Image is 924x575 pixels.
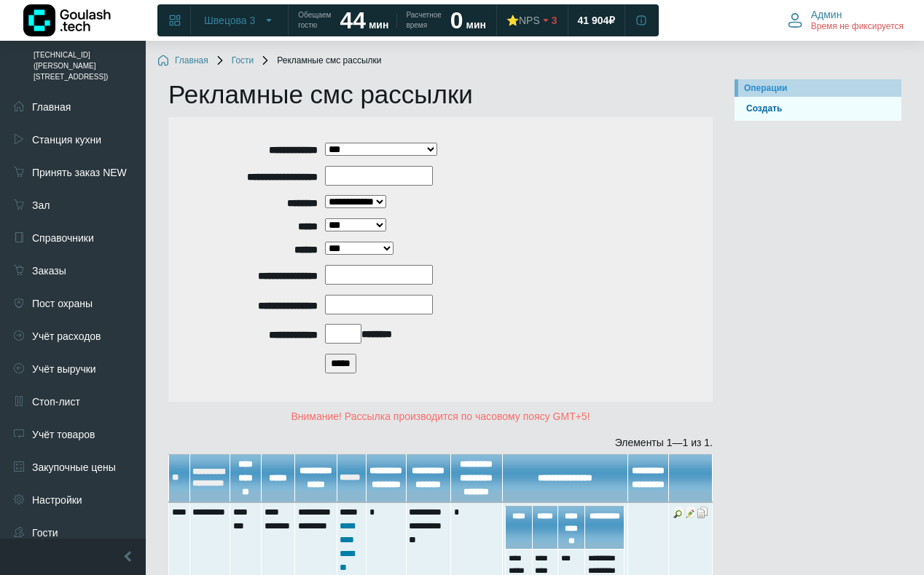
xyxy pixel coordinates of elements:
img: Логотип компании Goulash.tech [23,4,111,36]
span: Швецова 3 [204,14,255,27]
button: Админ Время не фиксируется [779,5,912,36]
a: Гости [214,55,254,67]
span: Время не фиксируется [811,21,904,33]
span: Рекламные смс рассылки [259,55,381,67]
a: Главная [157,55,208,67]
span: Админ [811,8,842,21]
h1: Рекламные смс рассылки [168,79,713,110]
a: Обещаем гостю 44 мин Расчетное время 0 мин [289,7,495,33]
a: Создать [740,102,896,116]
strong: 44 [340,7,366,33]
div: Операции [744,82,896,95]
span: 3 [552,14,557,27]
div: ⭐ [506,14,540,27]
button: Швецова 3 [195,9,283,32]
span: 41 904 [578,14,609,27]
span: NPS [519,15,540,26]
span: ₽ [608,14,615,27]
span: Расчетное время [406,10,441,31]
div: Элементы 1—1 из 1. [168,435,713,451]
span: мин [466,19,486,31]
span: Обещаем гостю [298,10,331,31]
span: мин [369,19,388,31]
a: 41 904 ₽ [569,7,625,33]
a: ⭐NPS 3 [498,7,566,33]
span: Внимание! Рассылка производится по часовому поясу GMT+5! [291,411,590,422]
strong: 0 [450,7,463,33]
